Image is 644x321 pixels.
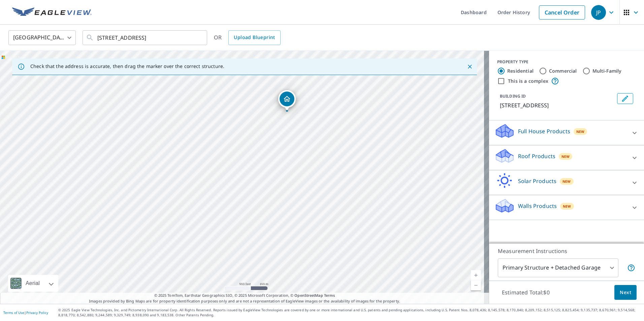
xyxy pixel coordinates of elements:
a: Upload Blueprint [228,30,280,45]
div: Walls ProductsNew [494,198,639,217]
p: © 2025 Eagle View Technologies, Inc. and Pictometry International Corp. All Rights Reserved. Repo... [58,308,641,318]
span: Your report will include the primary structure and a detached garage if one exists. [627,264,635,272]
div: OR [214,30,281,45]
div: Primary Structure + Detached Garage [498,258,618,277]
a: Terms of Use [3,310,24,315]
p: BUILDING ID [500,93,526,99]
div: Roof ProductsNew [494,148,639,167]
p: | [3,311,48,315]
img: EV Logo [12,7,92,17]
div: Full House ProductsNew [494,123,639,142]
a: Current Level 16, Zoom Out [471,280,481,290]
div: PROPERTY TYPE [497,59,636,65]
p: Full House Products [518,127,570,135]
input: Search by address or latitude-longitude [97,28,193,47]
button: Edit building 1 [617,93,633,104]
a: Privacy Policy [26,310,48,315]
p: [STREET_ADDRESS] [500,101,614,109]
p: Solar Products [518,177,556,185]
button: Next [614,285,637,300]
label: Multi-Family [592,68,622,74]
span: New [561,154,570,159]
div: Dropped pin, building 1, Residential property, 10240 Garners Ferry Rd Eastover, SC 29044 [278,90,296,111]
p: Estimated Total: $0 [496,285,555,300]
span: New [562,179,571,184]
span: New [576,129,585,134]
div: Aerial [24,275,42,292]
div: [GEOGRAPHIC_DATA] [8,28,76,47]
div: JP [591,5,606,20]
button: Close [465,62,474,71]
p: Measurement Instructions [498,247,635,255]
a: Terms [324,293,335,298]
label: Residential [507,68,534,74]
span: New [563,204,571,209]
a: OpenStreetMap [294,293,323,298]
p: Check that the address is accurate, then drag the marker over the correct structure. [30,63,224,69]
div: Solar ProductsNew [494,173,639,192]
span: Next [620,288,631,297]
span: Upload Blueprint [234,33,275,42]
div: Aerial [8,275,58,292]
a: Current Level 16, Zoom In [471,270,481,280]
p: Roof Products [518,152,555,160]
label: This is a complex [508,78,548,84]
p: Walls Products [518,202,557,210]
label: Commercial [549,68,577,74]
a: Cancel Order [539,5,585,20]
span: © 2025 TomTom, Earthstar Geographics SIO, © 2025 Microsoft Corporation, © [154,293,335,298]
